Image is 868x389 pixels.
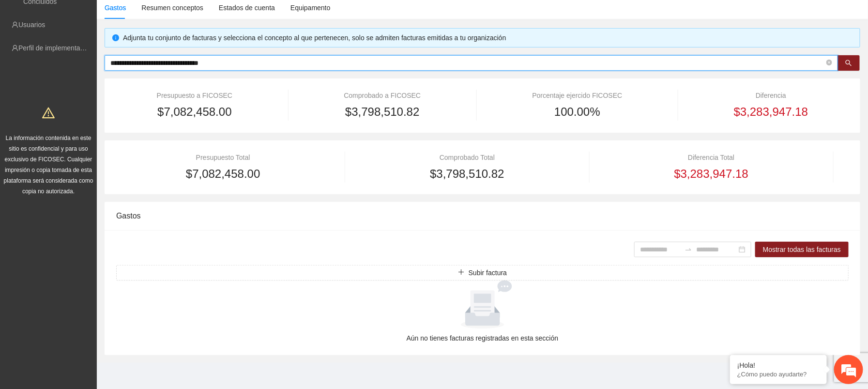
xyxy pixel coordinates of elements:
div: Resumen conceptos [141,2,203,13]
span: $3,798,510.82 [345,103,419,121]
textarea: Escriba su mensaje y pulse “Intro” [5,265,184,298]
span: to [685,246,692,253]
div: Presupuesto a FICOSEC [116,90,273,101]
div: Estados de cuenta [219,2,275,13]
div: Comprobado Total [360,152,574,163]
div: Comprobado a FICOSEC [304,90,461,101]
div: Diferencia [693,90,849,101]
span: close-circle [826,60,832,65]
div: ¡Hola! [737,361,820,369]
div: Adjunta tu conjunto de facturas y selecciona el concepto al que pertenecen, solo se admiten factu... [123,32,853,43]
span: Mostrar todas las facturas [763,244,841,255]
span: swap-right [685,246,692,253]
span: Estamos en línea. [56,129,134,227]
div: Aún no tienes facturas registradas en esta sección [120,333,845,343]
div: Gastos [116,202,849,230]
div: Diferencia Total [605,152,818,163]
a: Perfil de implementadora [18,44,94,52]
span: info-circle [112,34,119,41]
span: $3,283,947.18 [734,103,808,121]
span: close-circle [826,59,832,68]
span: La información contenida en este sitio es confidencial y para uso exclusivo de FICOSEC. Cualquier... [4,135,93,195]
button: search [838,55,860,71]
div: Minimizar ventana de chat en vivo [159,5,182,28]
span: 100.00% [554,103,600,121]
span: $7,082,458.00 [186,165,260,183]
span: $7,082,458.00 [157,103,231,121]
span: Subir factura [469,267,507,278]
div: Equipamento [290,2,331,13]
div: Chatee con nosotros ahora [50,49,163,62]
button: plusSubir factura [116,265,849,280]
p: ¿Cómo puedo ayudarte? [737,371,820,378]
button: Mostrar todas las facturas [755,242,849,257]
span: search [845,60,852,67]
a: Usuarios [18,21,45,29]
div: Porcentaje ejercido FICOSEC [492,90,663,101]
span: plus [458,269,465,277]
span: $3,798,510.82 [430,165,504,183]
span: warning [42,107,55,119]
div: Presupuesto Total [116,152,330,163]
span: $3,283,947.18 [674,165,748,183]
div: Gastos [105,2,126,13]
